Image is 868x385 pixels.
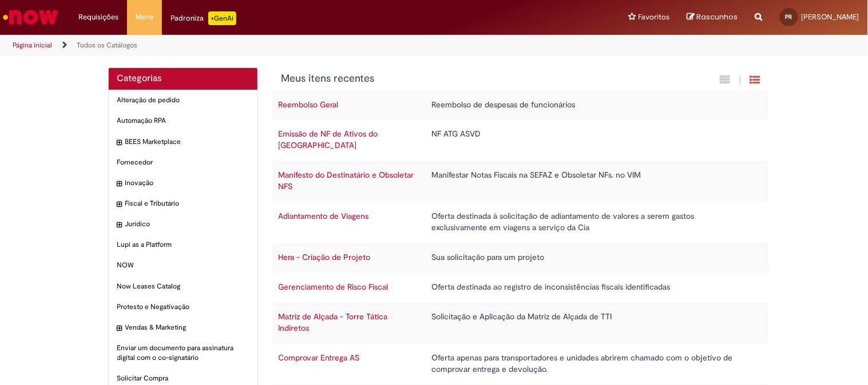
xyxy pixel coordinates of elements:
[426,161,758,202] td: Manifestar Notas Fiscais na SEFAZ e Obsoletar NFs. no VIM
[136,11,153,23] span: More
[272,202,769,243] tr: Adiantamento de Viagens Oferta destinada à solicitação de adiantamento de valores a serem gastos ...
[117,302,249,312] span: Protesto e Negativação
[278,252,370,262] a: Hera - Criação de Projeto
[117,178,122,190] i: expandir categoria Inovação
[739,74,742,87] span: |
[117,199,122,210] i: expandir categoria Fiscal e Tributário
[125,323,249,332] span: Vendas & Marketing
[272,90,769,120] tr: Reembolso Geral Reembolso de despesas de funcionários
[13,41,52,50] a: Página inicial
[272,343,769,384] tr: Comprovar Entrega AS Oferta apenas para transportadores e unidades abrirem chamado com o objetivo...
[278,129,378,150] a: Emissão de NF de Ativos do [GEOGRAPHIC_DATA]
[639,11,670,23] span: Favoritos
[117,374,249,383] span: Solicitar Compra
[109,131,258,153] div: expandir categoria BEES Marketplace BEES Marketplace
[117,74,249,84] h2: Categorias
[208,11,236,25] p: +GenAi
[117,343,249,363] span: Enviar um documento para assinatura digital com o co-signatário
[426,119,758,161] td: NF ATG ASVD
[109,193,258,214] div: expandir categoria Fiscal e Tributário Fiscal e Tributário
[109,338,258,368] div: Enviar um documento para assinatura digital com o co-signatário
[109,234,258,255] div: Lupi as a Platform
[687,12,738,23] a: Rascunhos
[802,12,859,22] span: [PERSON_NAME]
[125,137,249,147] span: BEES Marketplace
[426,302,758,343] td: Solicitação e Aplicação da Matriz de Alçada de TTI
[750,74,760,85] i: Exibição de grade
[272,272,769,302] tr: Gerenciamento de Risco Fiscal Oferta destinada ao registro de inconsistências fiscais identificadas
[9,35,570,56] ul: Trilhas de página
[109,173,258,194] div: expandir categoria Inovação Inovação
[117,323,122,334] i: expandir categoria Vendas & Marketing
[1,6,60,29] img: ServiceNow
[117,282,249,291] span: Now Leases Catalog
[272,119,769,161] tr: Emissão de NF de Ativos do [GEOGRAPHIC_DATA] NF ATG ASVD
[278,311,387,333] a: Matriz de Alçada - Torre Tática Indiretos
[109,152,258,173] div: Fornecedor
[786,13,792,21] span: PR
[109,90,258,111] div: Alteração de pedido
[426,90,758,120] td: Reembolso de despesas de funcionários
[272,302,769,343] tr: Matriz de Alçada - Torre Tática Indiretos Solicitação e Aplicação da Matriz de Alçada de TTI
[117,158,249,167] span: Fornecedor
[272,243,769,272] tr: Hera - Criação de Projeto Sua solicitação para um projeto
[125,219,249,229] span: Jurídico
[109,255,258,276] div: NOW
[278,99,338,110] a: Reembolso Geral
[278,352,359,363] a: Comprovar Entrega AS
[278,170,414,191] a: Manifesto do Destinatário e Obsoletar NFS
[697,11,738,22] span: Rascunhos
[117,260,249,270] span: NOW
[117,95,249,105] span: Alteração de pedido
[109,110,258,131] div: Automação RPA
[281,73,636,85] h1: {"description":"","title":"Meus itens recentes"} Categoria
[109,276,258,297] div: Now Leases Catalog
[171,11,236,25] div: Padroniza
[426,272,758,302] td: Oferta destinada ao registro de inconsistências fiscais identificadas
[109,317,258,338] div: expandir categoria Vendas & Marketing Vendas & Marketing
[278,211,368,221] a: Adiantamento de Viagens
[117,240,249,250] span: Lupi as a Platform
[720,74,731,85] i: Exibição em cartão
[278,282,388,292] a: Gerenciamento de Risco Fiscal
[77,41,137,50] a: Todos os Catálogos
[426,202,758,243] td: Oferta destinada à solicitação de adiantamento de valores a serem gastos exclusivamente em viagen...
[117,116,249,126] span: Automação RPA
[109,296,258,318] div: Protesto e Negativação
[109,214,258,235] div: expandir categoria Jurídico Jurídico
[426,343,758,384] td: Oferta apenas para transportadores e unidades abrirem chamado com o objetivo de comprovar entrega...
[125,178,249,188] span: Inovação
[78,11,118,23] span: Requisições
[125,199,249,208] span: Fiscal e Tributário
[426,243,758,272] td: Sua solicitação para um projeto
[117,219,122,231] i: expandir categoria Jurídico
[272,161,769,202] tr: Manifesto do Destinatário e Obsoletar NFS Manifestar Notas Fiscais na SEFAZ e Obsoletar NFs. no VIM
[117,137,122,149] i: expandir categoria BEES Marketplace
